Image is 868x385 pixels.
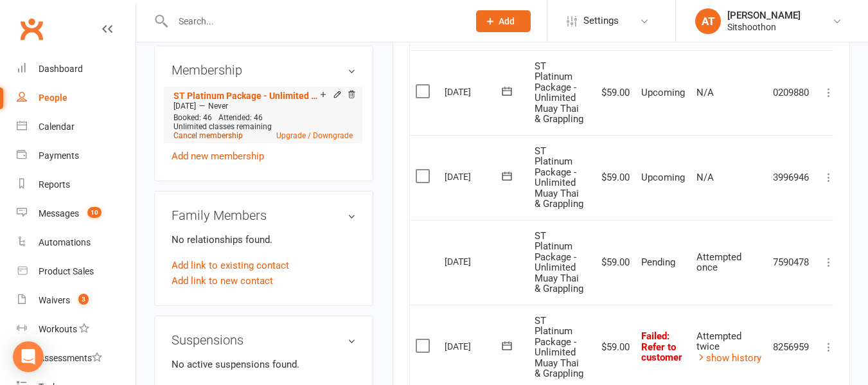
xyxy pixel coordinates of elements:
a: Payments [17,141,136,170]
span: Never [208,102,228,111]
h3: Family Members [172,208,356,222]
td: 7590478 [767,220,815,305]
div: [DATE] [445,251,504,271]
div: [PERSON_NAME] [727,10,801,21]
td: 0209880 [767,50,815,135]
span: ST Platinum Package - Unlimited Muay Thai & Grappling [535,145,583,210]
span: ST Platinum Package - Unlimited Muay Thai & Grappling [535,230,583,295]
span: Pending [641,256,675,268]
td: $59.00 [592,50,635,135]
a: Waivers 3 [17,286,136,315]
div: — [170,101,356,111]
span: Attended: 46 [218,113,263,122]
a: Reports [17,170,136,199]
span: [DATE] [173,102,196,111]
div: Waivers [39,295,70,305]
span: 10 [87,207,102,218]
span: Add [499,16,515,26]
span: Booked: 46 [173,113,212,122]
div: People [39,93,67,103]
a: Add link to new contact [172,273,273,289]
span: Upcoming [641,172,685,183]
span: ST Platinum Package - Unlimited Muay Thai & Grappling [535,315,583,380]
div: Product Sales [39,266,94,276]
a: Workouts [17,315,136,344]
div: Sitshoothon [727,21,801,33]
div: [DATE] [445,166,504,186]
div: Automations [39,237,91,247]
a: show history [696,352,761,364]
div: AT [695,8,721,34]
div: [DATE] [445,82,504,102]
span: Upcoming [641,87,685,98]
div: Dashboard [39,64,83,74]
p: No active suspensions found. [172,357,356,372]
a: Assessments [17,344,136,373]
div: Reports [39,179,70,190]
a: Automations [17,228,136,257]
a: ST Platinum Package - Unlimited Muay Thai & Grappling [173,91,320,101]
div: Assessments [39,353,102,363]
a: Calendar [17,112,136,141]
span: Attempted twice [696,330,741,353]
h3: Suspensions [172,333,356,347]
div: Workouts [39,324,77,334]
input: Search... [169,12,459,30]
h3: Membership [172,63,356,77]
div: Open Intercom Messenger [13,341,44,372]
span: 3 [78,294,89,305]
span: Settings [583,6,619,35]
span: Attempted once [696,251,741,274]
a: Product Sales [17,257,136,286]
span: Failed [641,330,682,363]
a: Add link to existing contact [172,258,289,273]
div: Payments [39,150,79,161]
span: : Refer to customer [641,330,682,363]
td: $59.00 [592,135,635,220]
span: ST Platinum Package - Unlimited Muay Thai & Grappling [535,60,583,125]
div: Messages [39,208,79,219]
p: No relationships found. [172,232,356,247]
a: Add new membership [172,150,264,162]
a: Messages 10 [17,199,136,228]
a: People [17,84,136,112]
a: Clubworx [15,13,48,45]
a: Cancel membership [173,131,243,140]
td: $59.00 [592,220,635,305]
a: Upgrade / Downgrade [276,131,353,140]
div: [DATE] [445,336,504,356]
td: 3996946 [767,135,815,220]
a: Dashboard [17,55,136,84]
span: N/A [696,172,714,183]
span: Unlimited classes remaining [173,122,272,131]
div: Calendar [39,121,75,132]
button: Add [476,10,531,32]
span: N/A [696,87,714,98]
